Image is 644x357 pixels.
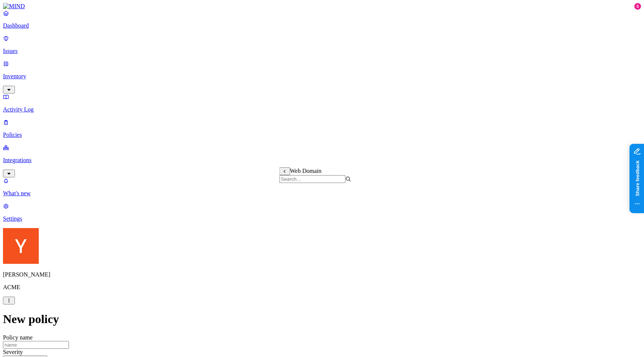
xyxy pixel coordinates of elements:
p: Integrations [3,157,641,164]
a: What's new [3,177,641,197]
p: Issues [3,48,641,54]
a: Inventory [3,60,641,92]
a: MIND [3,3,641,10]
label: Policy name [3,334,33,341]
div: 5 [634,3,641,10]
input: name [3,341,69,349]
p: ACME [3,284,641,291]
span: Web Domain [290,168,321,174]
p: [PERSON_NAME] [3,271,641,278]
a: Policies [3,119,641,138]
img: Yoav Shaked [3,228,39,264]
p: Activity Log [3,106,641,113]
a: Dashboard [3,10,641,29]
a: Settings [3,203,641,222]
p: Policies [3,132,641,138]
img: MIND [3,3,25,10]
p: Dashboard [3,22,641,29]
a: Issues [3,35,641,54]
p: Inventory [3,73,641,80]
label: Severity [3,349,23,355]
a: Integrations [3,144,641,176]
a: Activity Log [3,94,641,113]
p: Settings [3,215,641,222]
h1: New policy [3,312,641,326]
input: Search... [280,175,345,183]
p: What's new [3,190,641,197]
